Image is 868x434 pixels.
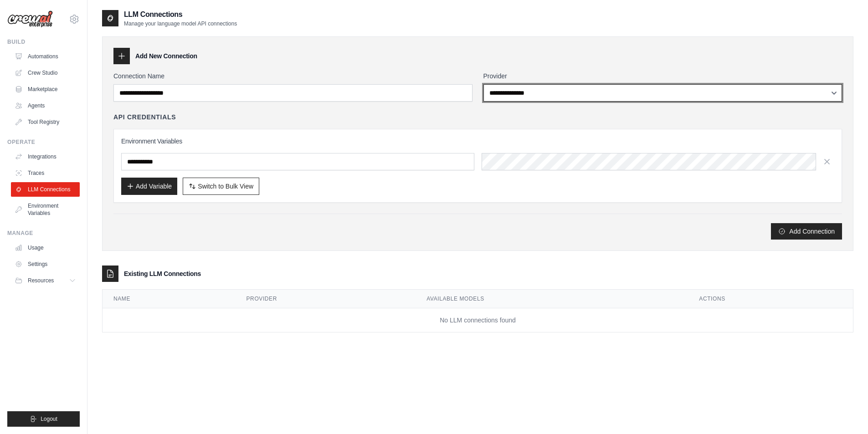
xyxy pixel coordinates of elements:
span: Logout [41,415,57,423]
a: Tool Registry [11,115,80,129]
th: Name [103,290,236,308]
p: Manage your language model API connections [124,20,237,27]
a: Automations [11,49,80,64]
button: Logout [7,411,80,427]
div: Build [7,38,80,46]
th: Provider [236,290,416,308]
button: Add Variable [121,178,177,195]
a: Usage [11,240,80,255]
a: Integrations [11,149,80,164]
img: Logo [7,10,53,28]
label: Connection Name [113,71,473,81]
a: LLM Connections [11,182,80,197]
label: Provider [483,71,842,81]
h3: Add New Connection [135,51,197,61]
button: Add Connection [771,223,842,240]
a: Traces [11,166,80,180]
a: Agents [11,98,80,113]
button: Switch to Bulk View [183,178,259,195]
h3: Environment Variables [121,137,834,146]
div: Operate [7,138,80,146]
th: Available Models [416,290,688,308]
span: Resources [28,277,54,284]
a: Marketplace [11,82,80,97]
h4: API Credentials [113,112,176,122]
button: Resources [11,273,80,288]
td: No LLM connections found [103,308,853,332]
h3: Existing LLM Connections [124,269,201,278]
a: Settings [11,257,80,271]
div: Manage [7,230,80,237]
h2: LLM Connections [124,9,237,20]
a: Environment Variables [11,199,80,220]
th: Actions [688,290,853,308]
a: Crew Studio [11,66,80,80]
span: Switch to Bulk View [198,182,253,191]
